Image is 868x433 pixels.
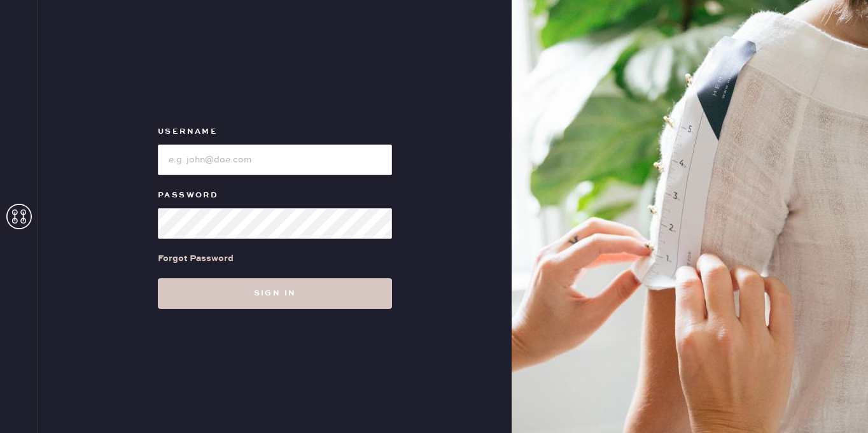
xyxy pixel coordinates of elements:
button: Sign in [158,278,392,309]
label: Username [158,124,392,139]
div: Forgot Password [158,252,234,266]
label: Password [158,188,392,203]
input: e.g. john@doe.com [158,145,392,175]
a: Forgot Password [158,239,234,278]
